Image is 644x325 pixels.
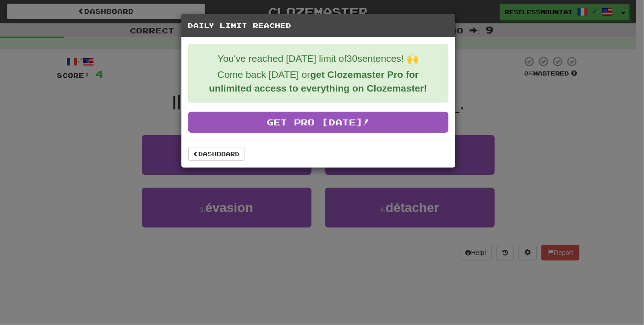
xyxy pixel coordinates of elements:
a: Dashboard [188,147,245,161]
h5: Daily Limit Reached [188,21,448,30]
p: You've reached [DATE] limit of 30 sentences! 🙌 [196,52,441,65]
a: Get Pro [DATE]! [188,112,448,133]
strong: get Clozemaster Pro for unlimited access to everything on Clozemaster! [209,69,427,93]
p: Come back [DATE] or [196,68,441,95]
